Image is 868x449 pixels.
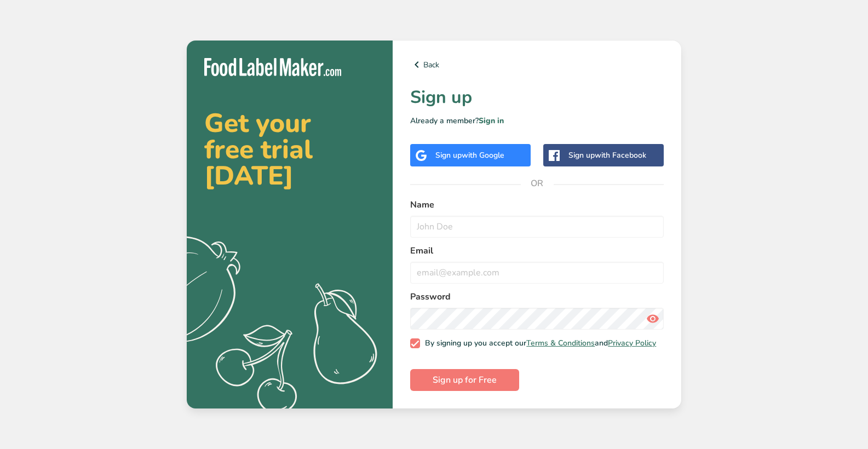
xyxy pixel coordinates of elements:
[608,338,656,348] a: Privacy Policy
[410,216,664,238] input: John Doe
[521,167,554,200] span: OR
[595,150,646,160] span: with Facebook
[433,373,497,387] span: Sign up for Free
[410,198,664,211] label: Name
[410,262,664,284] input: email@example.com
[526,338,595,348] a: Terms & Conditions
[568,149,646,161] div: Sign up
[435,149,504,161] div: Sign up
[410,244,664,257] label: Email
[479,116,504,126] a: Sign in
[204,58,341,76] img: Food Label Maker
[410,369,519,391] button: Sign up for Free
[410,115,664,126] p: Already a member?
[204,110,375,189] h2: Get your free trial [DATE]
[410,58,664,71] a: Back
[410,84,664,111] h1: Sign up
[410,290,664,303] label: Password
[420,338,657,348] span: By signing up you accept our and
[462,150,504,160] span: with Google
